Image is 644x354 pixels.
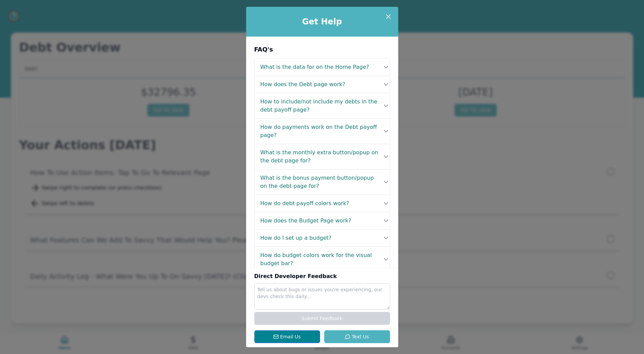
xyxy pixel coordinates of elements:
button: What is the monthly extra button/popup on the debt page for? [255,144,390,169]
button: How do budget colors work for the visual budget bar? [255,247,390,272]
span: Text Us [352,333,369,340]
h4: How does the Budget Page work? [260,217,351,225]
button: How do payments work on the Debt payoff page? [255,119,390,144]
button: Text Us [324,330,390,343]
button: How does the Debt page work? [255,76,390,93]
h4: How do payments work on the Debt payoff page? [260,123,380,139]
span: Email Us [280,333,301,340]
h4: How to include/not include my debts in the debt payoff page? [260,98,380,114]
h4: How do budget colors work for the visual budget bar? [260,251,380,268]
h4: What is the monthly extra button/popup on the debt page for? [260,149,380,165]
h4: How does the Debt page work? [260,80,345,88]
button: How do I set up a budget? [255,230,390,247]
h4: How do debt payoff colors work? [260,199,349,208]
h4: What is the bonus payment button/popup on the debt page for? [260,174,380,190]
h2: Get Help [252,16,393,27]
button: What is the bonus payment button/popup on the debt page for? [255,170,390,195]
button: How to include/not include my debts in the debt payoff page? [255,93,390,118]
button: What is the data for on the Home Page? [255,59,390,76]
h4: What is the data for on the Home Page? [260,63,369,71]
h3: Direct Developer Feedback [254,272,390,280]
button: Submit Feedback [254,312,390,325]
button: How does the Budget Page work? [255,212,390,229]
button: How do debt payoff colors work? [255,195,390,212]
button: Email Us [254,330,320,343]
h3: FAQ's [254,45,390,54]
h4: How do I set up a budget? [260,234,332,242]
